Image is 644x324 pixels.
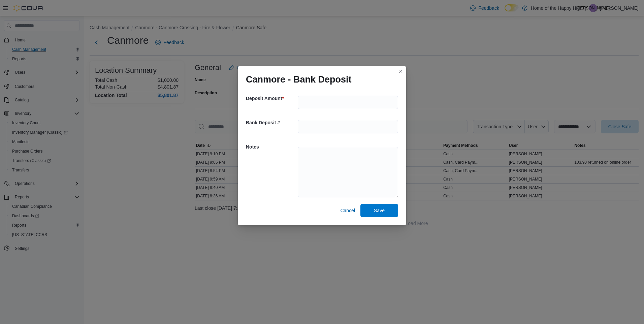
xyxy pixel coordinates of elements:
[337,204,358,217] button: Cancel
[246,74,352,85] h1: Canmore - Bank Deposit
[340,207,355,214] span: Cancel
[397,67,405,75] button: Closes this modal window
[360,204,398,217] button: Save
[246,92,296,105] h5: Deposit Amount
[246,116,296,129] h5: Bank Deposit #
[246,140,296,154] h5: Notes
[374,207,385,214] span: Save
